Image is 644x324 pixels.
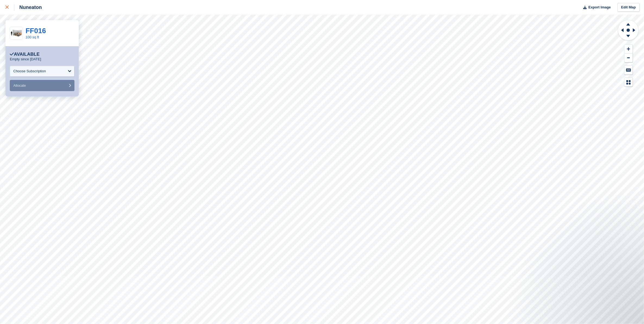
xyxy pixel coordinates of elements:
[624,78,633,87] button: Map Legend
[26,35,39,39] a: 100 sq ft
[10,80,74,91] button: Allocate
[617,3,640,12] a: Edit Map
[624,54,633,63] button: Zoom Out
[14,4,42,11] div: Nuneaton
[10,29,23,38] img: 100-sqft-unit.jpg
[624,45,633,54] button: Zoom In
[10,52,40,57] div: Available
[13,83,26,88] span: Allocate
[13,68,46,74] div: Choose Subscription
[580,3,611,12] button: Export Image
[624,66,633,74] button: Keyboard Shortcuts
[26,27,46,35] a: FF016
[588,5,611,10] span: Export Image
[10,57,41,61] p: Empty since [DATE]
